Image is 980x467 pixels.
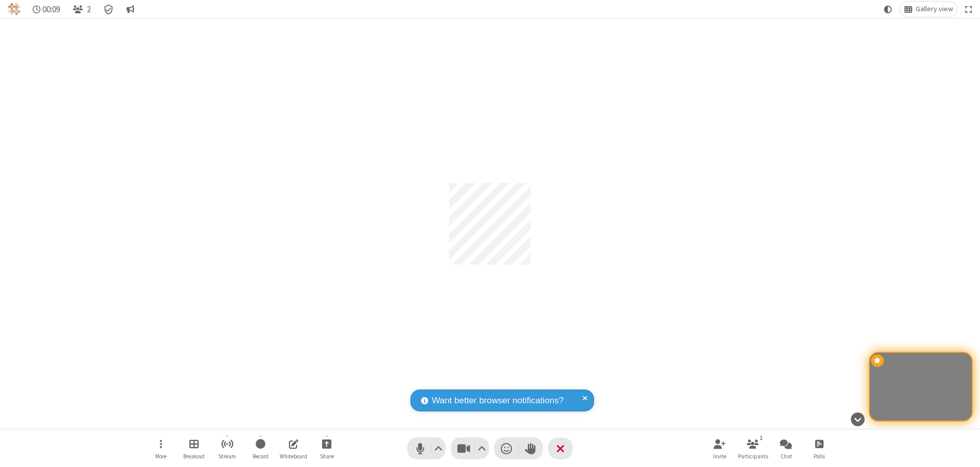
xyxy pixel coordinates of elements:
button: End or leave meeting [548,437,573,459]
button: Conversation [122,2,138,17]
span: Chat [780,453,792,459]
span: 2 [87,5,91,14]
button: Raise hand [519,437,543,459]
button: Stop video (⌘+Shift+V) [451,437,489,459]
span: More [155,453,166,459]
div: 2 [757,433,766,443]
span: Want better browser notifications? [432,394,563,407]
button: Hide [847,407,868,431]
button: Open poll [804,434,835,463]
button: Start sharing [311,434,342,463]
button: Send a reaction [494,437,519,459]
div: Timer [29,2,65,17]
span: Polls [814,453,825,459]
button: Start streaming [212,434,242,463]
button: Open menu [145,434,176,463]
button: Using system theme [880,2,896,17]
span: Invite [713,453,726,459]
button: Open chat [771,434,801,463]
button: Manage Breakout Rooms [179,434,209,463]
img: QA Selenium DO NOT DELETE OR CHANGE [8,3,20,15]
button: Open shared whiteboard [278,434,309,463]
span: Stream [218,453,236,459]
button: Audio settings [432,437,446,459]
div: Meeting details Encryption enabled [99,2,118,17]
button: Video setting [475,437,489,459]
button: Start recording [245,434,276,463]
button: Open participant list [68,2,95,17]
span: 00:09 [42,5,60,14]
span: Breakout [183,453,205,459]
span: Whiteboard [280,453,307,459]
button: Invite participants (⌘+Shift+I) [704,434,735,463]
span: Record [253,453,268,459]
button: Fullscreen [961,2,976,17]
span: Gallery view [916,5,953,13]
span: Participants [738,453,768,459]
button: Change layout [900,2,957,17]
button: Mute (⌘+Shift+A) [407,437,446,459]
button: Open participant list [738,434,768,463]
span: Share [320,453,334,459]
